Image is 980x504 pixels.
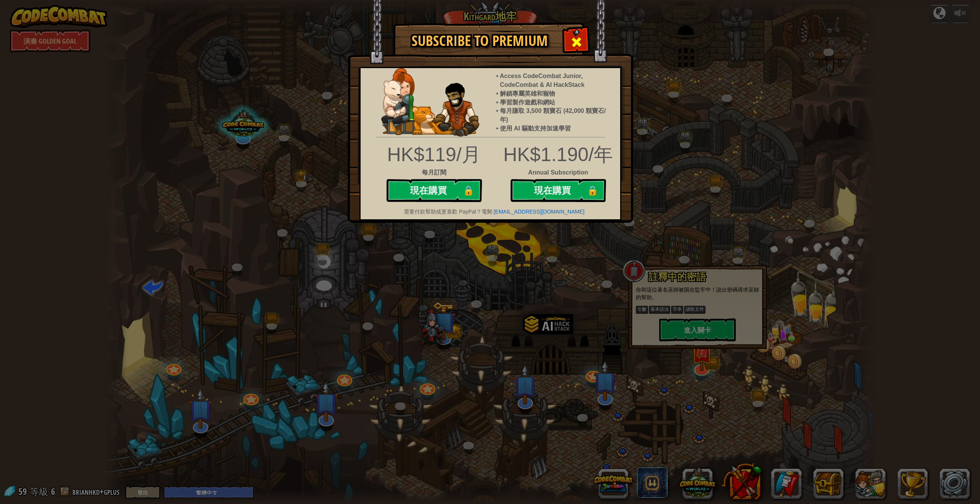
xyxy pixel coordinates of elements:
a: [EMAIL_ADDRESS][DOMAIN_NAME] [493,209,584,215]
li: Access CodeCombat Junior, CodeCombat & AI HackStack [500,72,612,90]
div: Annual Subscription [355,168,626,177]
h1: Subscribe to Premium [401,33,558,49]
img: anya-and-nando-pet.webp [381,68,479,137]
button: 現在購買🔒 [386,179,482,202]
li: 使用 AI 驅動支持加速學習 [500,124,612,133]
li: 解鎖專屬英雄和寵物 [500,90,612,98]
div: 每月訂閱 [383,168,485,177]
div: HK$1.190/年 [355,141,626,168]
button: 現在購買🔒 [510,179,606,202]
span: 需要付款幫助或更喜歡 PayPal？電郵 [404,209,492,215]
li: 每月賺取 3,500 顆寶石 (42,000 顆寶石/年) [500,107,612,124]
li: 學習製作遊戲和網站 [500,98,612,107]
div: HK$119/月 [383,141,485,168]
